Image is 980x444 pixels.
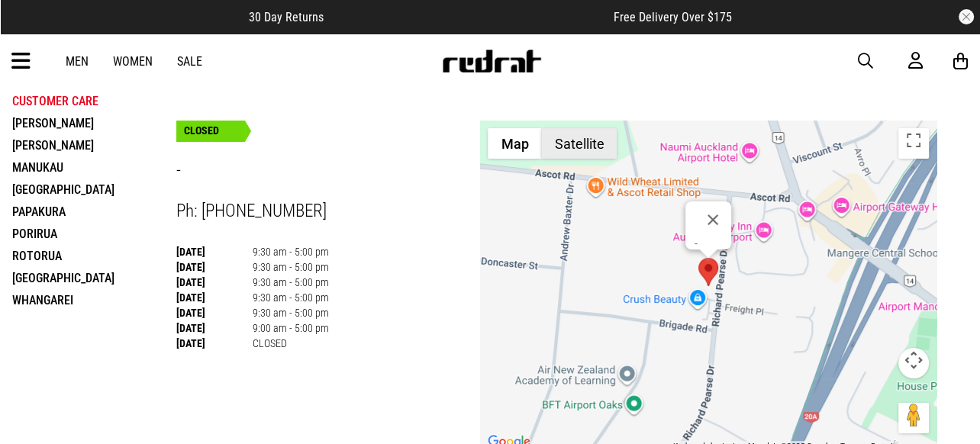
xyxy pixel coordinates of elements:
td: 9:30 am - 5:00 pm [253,244,329,259]
h3: - [176,159,480,183]
li: Papakura [12,201,176,223]
th: [DATE] [176,244,253,259]
td: CLOSED [253,336,329,351]
li: Whangarei [12,289,176,311]
th: [DATE] [176,336,253,351]
li: Porirua [12,223,176,245]
iframe: Customer reviews powered by Trustpilot [354,9,583,24]
button: Drag Pegman onto the map to open Street View [898,403,929,433]
li: [GEOGRAPHIC_DATA] [12,267,176,289]
img: Redrat logo [441,50,542,72]
span: Free Delivery Over $175 [614,10,732,24]
a: Women [113,54,153,69]
td: 9:30 am - 5:00 pm [253,275,329,290]
th: [DATE] [176,259,253,275]
td: 9:30 am - 5:00 pm [253,305,329,320]
li: [PERSON_NAME] [12,134,176,156]
button: Show satellite imagery [541,128,617,159]
button: Close [695,201,731,238]
td: 9:00 am - 5:00 pm [253,320,329,336]
a: Men [66,54,89,69]
li: Customer Care [12,90,176,112]
span: Ph: [PHONE_NUMBER] [176,201,327,221]
th: [DATE] [176,290,253,305]
td: 9:30 am - 5:00 pm [253,259,329,275]
div: CLOSED [176,121,245,142]
li: Rotorua [12,245,176,267]
span: 30 Day Returns [249,10,324,24]
th: [DATE] [176,305,253,320]
li: Manukau [12,156,176,179]
th: [DATE] [176,320,253,336]
div: - [695,238,731,249]
li: [PERSON_NAME] [12,112,176,134]
li: [GEOGRAPHIC_DATA] [12,179,176,201]
td: 9:30 am - 5:00 pm [253,290,329,305]
button: Toggle fullscreen view [898,128,929,159]
th: [DATE] [176,275,253,290]
button: Show street map [488,128,541,159]
a: Sale [177,54,202,69]
button: Open LiveChat chat widget [12,6,58,52]
button: Map camera controls [898,348,929,378]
